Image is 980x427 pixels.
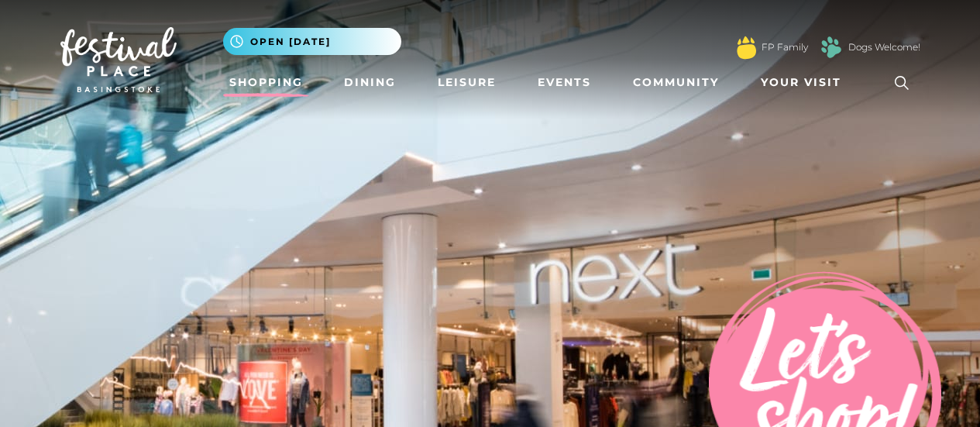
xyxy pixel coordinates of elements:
[338,68,402,97] a: Dining
[762,40,808,54] a: FP Family
[250,35,331,49] span: Open [DATE]
[627,68,725,97] a: Community
[60,27,177,92] img: Festival Place Logo
[223,28,401,55] button: Open [DATE]
[761,74,841,91] span: Your Visit
[848,40,920,54] a: Dogs Welcome!
[531,68,597,97] a: Events
[223,68,309,97] a: Shopping
[432,68,502,97] a: Leisure
[755,68,855,97] a: Your Visit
